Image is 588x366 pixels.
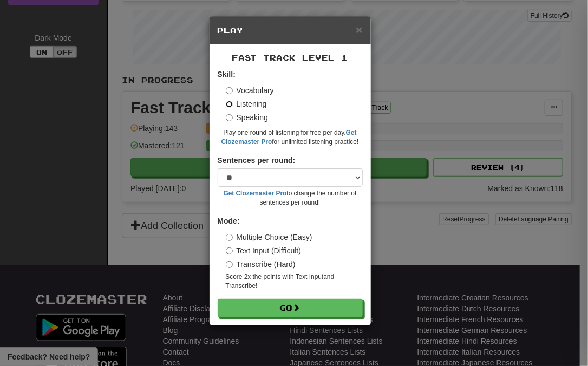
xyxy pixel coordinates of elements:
label: Vocabulary [226,85,274,96]
input: Text Input (Difficult) [226,247,233,254]
input: Transcribe (Hard) [226,261,233,268]
label: Speaking [226,112,268,123]
button: Close [356,24,362,35]
label: Transcribe (Hard) [226,259,296,270]
span: Fast Track Level 1 [232,53,348,62]
strong: Skill: [218,70,236,79]
small: Score 2x the points with Text Input and Transcribe ! [226,272,363,291]
button: Go [218,299,363,317]
label: Text Input (Difficult) [226,245,302,256]
small: to change the number of sentences per round! [218,189,363,207]
a: Get Clozemaster Pro [224,189,287,197]
input: Speaking [226,114,233,121]
label: Listening [226,99,267,109]
strong: Mode: [218,217,240,225]
small: Play one round of listening for free per day. for unlimited listening practice! [218,128,363,147]
input: Listening [226,101,233,108]
input: Vocabulary [226,87,233,94]
span: × [356,23,362,36]
label: Sentences per round: [218,155,296,166]
label: Multiple Choice (Easy) [226,232,312,243]
input: Multiple Choice (Easy) [226,234,233,241]
h5: Play [218,25,363,36]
